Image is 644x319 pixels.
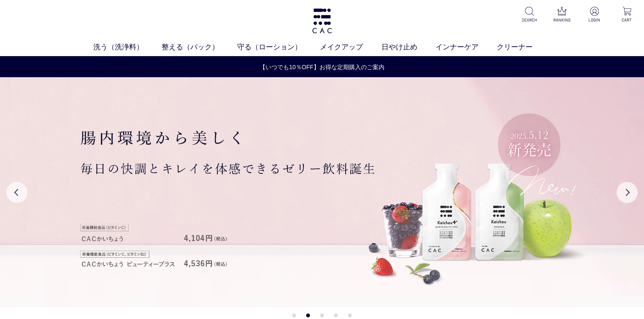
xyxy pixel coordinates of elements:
[93,42,162,53] a: 洗う（洗浄料）
[436,42,497,53] a: インナーケア
[552,17,572,23] p: RANKING
[617,7,637,23] a: CART
[497,42,551,53] a: クリーナー
[382,42,436,53] a: 日やけ止め
[617,182,638,203] button: Next
[334,314,338,317] button: 4 of 5
[552,7,572,23] a: RANKING
[292,314,296,317] button: 1 of 5
[237,42,320,53] a: 守る（ローション）
[519,7,540,23] a: SEARCH
[584,7,605,23] a: LOGIN
[306,314,310,317] button: 2 of 5
[584,17,605,23] p: LOGIN
[6,182,27,203] button: Previous
[320,314,324,317] button: 3 of 5
[162,42,237,53] a: 整える（パック）
[617,17,637,23] p: CART
[348,314,352,317] button: 5 of 5
[320,42,381,53] a: メイクアップ
[519,17,540,23] p: SEARCH
[0,63,644,72] a: 【いつでも10％OFF】お得な定期購入のご案内
[311,8,333,33] img: logo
